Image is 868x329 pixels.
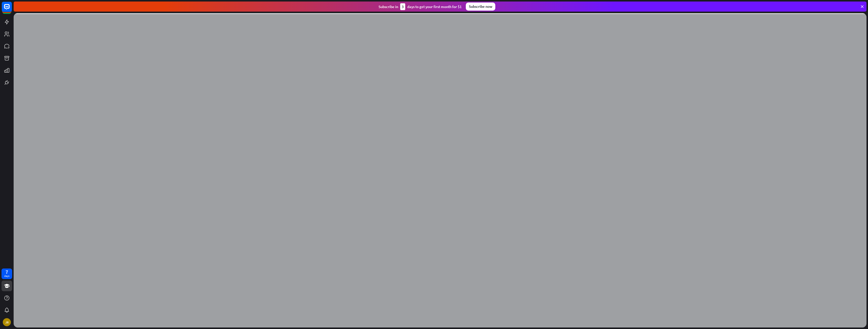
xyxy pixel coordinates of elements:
a: 7 days [2,268,12,279]
div: 3 [400,3,405,10]
div: 7 [6,270,8,274]
div: Subscribe in days to get your first month for $1 [378,3,462,10]
div: JR [3,318,11,326]
div: Subscribe now [466,3,495,11]
div: days [4,274,9,278]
